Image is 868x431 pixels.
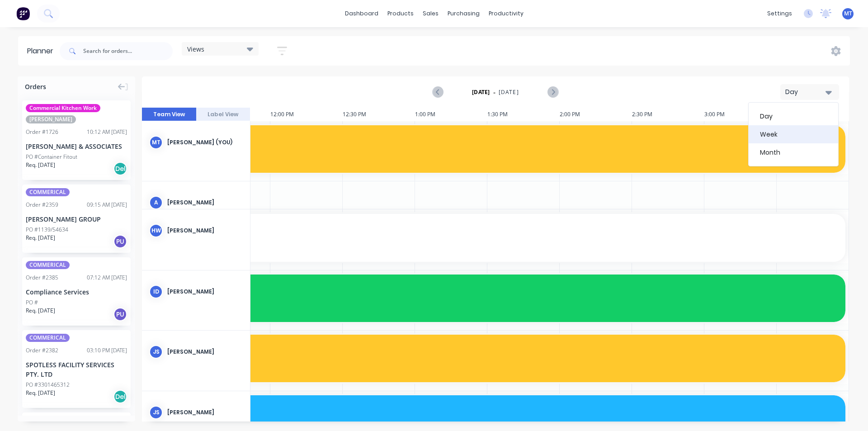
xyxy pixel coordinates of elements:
[113,235,127,248] div: PU
[113,308,127,321] div: PU
[433,86,443,98] button: Previous page
[415,108,487,121] div: 1:00 PM
[26,261,70,269] span: COMMERICAL
[167,408,243,417] div: [PERSON_NAME]
[493,87,495,98] span: -
[167,138,243,147] div: [PERSON_NAME] (You)
[443,7,484,20] div: purchasing
[87,346,127,355] div: 03:10 PM [DATE]
[26,360,127,379] div: SPOTLESS FACILITY SERVICES PTY. LTD
[343,108,415,121] div: 12:30 PM
[270,108,343,121] div: 12:00 PM
[27,46,58,57] div: Planner
[149,285,163,298] div: ID
[780,84,839,100] button: Day
[26,128,58,136] div: Order # 1726
[26,334,70,342] span: COMMERICAL
[167,348,243,356] div: [PERSON_NAME]
[749,107,838,125] div: Day
[167,199,243,207] div: [PERSON_NAME]
[547,86,558,98] button: Next page
[704,108,777,121] div: 3:00 PM
[26,234,55,242] span: Req. [DATE]
[26,115,76,123] span: [PERSON_NAME]
[149,196,163,209] div: A
[187,44,204,54] span: Views
[418,7,443,20] div: sales
[16,7,30,20] img: Factory
[149,406,163,419] div: JS
[26,142,127,151] div: [PERSON_NAME] & ASSOCIATES
[83,42,173,60] input: Search for orders...
[149,136,163,149] div: mt
[87,128,127,136] div: 10:12 AM [DATE]
[484,7,528,20] div: productivity
[149,224,163,237] div: HW
[844,9,852,18] span: MT
[632,108,704,121] div: 2:30 PM
[560,108,632,121] div: 2:00 PM
[113,162,127,175] div: Del
[142,108,196,121] button: Team View
[25,82,46,91] span: Orders
[26,298,38,307] div: PO #
[113,390,127,403] div: Del
[26,214,127,224] div: [PERSON_NAME] GROUP
[149,345,163,359] div: JS
[749,125,838,143] div: Week
[26,201,58,209] div: Order # 2359
[749,143,838,161] div: Month
[87,201,127,209] div: 09:15 AM [DATE]
[487,108,560,121] div: 1:30 PM
[196,108,250,121] button: Label View
[167,227,243,235] div: [PERSON_NAME]
[26,226,68,234] div: PO #1139/54634
[340,7,383,20] a: dashboard
[87,274,127,282] div: 07:12 AM [DATE]
[785,87,827,97] div: Day
[26,104,100,112] span: Commercial Kitchen Work
[26,188,70,196] span: COMMERICAL
[26,153,77,161] div: PO #Container Fitout
[26,346,58,355] div: Order # 2382
[763,7,797,20] div: settings
[383,7,418,20] div: products
[26,307,55,315] span: Req. [DATE]
[472,88,490,96] strong: [DATE]
[26,287,127,297] div: Compliance Services
[499,88,519,96] span: [DATE]
[167,288,243,296] div: [PERSON_NAME]
[26,274,58,282] div: Order # 2385
[26,389,55,397] span: Req. [DATE]
[26,381,70,389] div: PO #3301465312
[26,161,55,169] span: Req. [DATE]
